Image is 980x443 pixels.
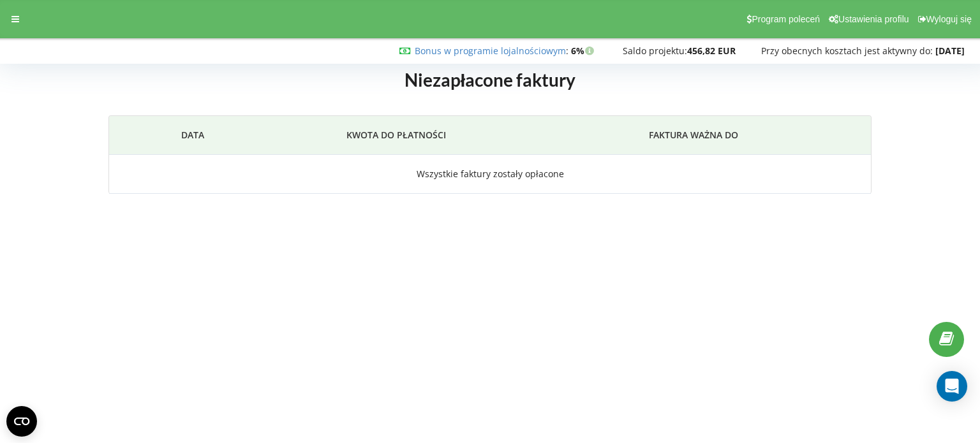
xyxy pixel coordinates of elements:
h1: Niezapłacone faktury [13,68,967,98]
span: Ustawienia profilu [838,14,909,24]
button: Open CMP widget [6,406,37,437]
strong: 456,82 EUR [687,45,736,57]
div: Open Intercom Messenger [937,371,967,402]
span: Saldo projektu: [623,45,687,57]
span: Program poleceń [752,14,820,24]
span: Przy obecnych kosztach jest aktywny do: [761,45,933,57]
th: Data [144,116,242,155]
a: Bonus w programie lojalnościowym [415,45,566,57]
span: Wyloguj się [926,14,972,24]
th: KWOTA DO PŁATNOŚCI [242,116,551,155]
strong: 6% [571,45,597,57]
th: FAKTURA WAŻNA DO [551,116,836,155]
strong: [DATE] [935,45,965,57]
span: : [415,45,568,57]
td: Wszystkie faktury zostały opłacone [109,155,870,194]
